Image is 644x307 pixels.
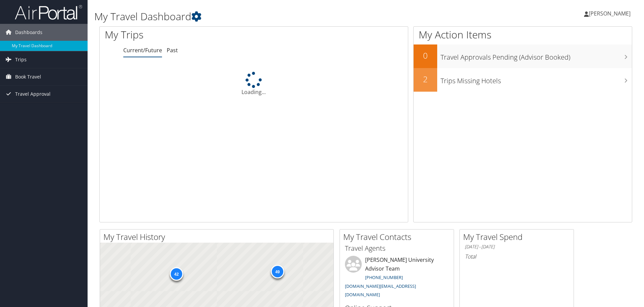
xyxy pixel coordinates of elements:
[105,28,275,42] h1: My Trips
[465,244,569,250] h6: [DATE] - [DATE]
[15,51,27,68] span: Trips
[270,265,284,278] div: 49
[342,256,452,301] li: [PERSON_NAME] University Advisor Team
[465,253,569,260] h6: Total
[15,4,82,20] img: airportal-logo.png
[414,68,632,92] a: 2Trips Missing Hotels
[589,10,631,17] span: [PERSON_NAME]
[414,73,437,85] h2: 2
[441,73,632,86] h3: Trips Missing Hotels
[414,28,632,42] h1: My Action Items
[169,267,183,281] div: 42
[100,72,408,96] div: Loading...
[103,231,333,243] h2: My Travel History
[414,44,632,68] a: 0Travel Approvals Pending (Advisor Booked)
[463,231,574,243] h2: My Travel Spend
[414,50,437,61] h2: 0
[94,9,456,24] h1: My Travel Dashboard
[345,283,416,298] a: [DOMAIN_NAME][EMAIL_ADDRESS][DOMAIN_NAME]
[584,3,637,24] a: [PERSON_NAME]
[15,68,41,85] span: Book Travel
[345,244,449,253] h3: Travel Agents
[343,231,454,243] h2: My Travel Contacts
[365,274,403,280] a: [PHONE_NUMBER]
[441,49,632,62] h3: Travel Approvals Pending (Advisor Booked)
[123,47,162,54] a: Current/Future
[167,47,178,54] a: Past
[15,86,51,102] span: Travel Approval
[15,24,42,41] span: Dashboards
